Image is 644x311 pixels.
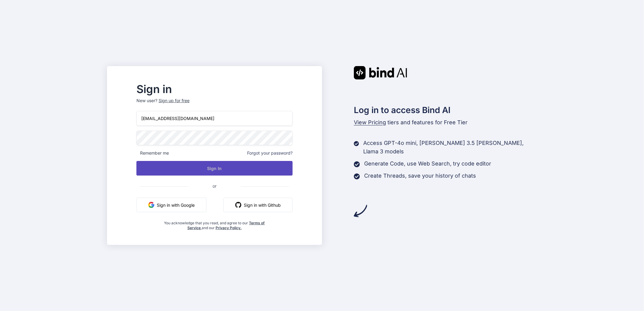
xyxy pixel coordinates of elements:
[363,139,537,156] p: Access GPT-4o mini, [PERSON_NAME] 3.5 [PERSON_NAME], Llama 3 models
[354,104,537,116] h2: Log in to access Bind AI
[148,202,154,208] img: google
[364,159,491,168] p: Generate Code, use Web Search, try code editor
[187,221,265,230] a: Terms of Service
[216,226,242,230] a: Privacy Policy.
[235,202,241,208] img: github
[163,217,267,230] div: You acknowledge that you read, and agree to our and our
[136,150,169,156] span: Remember me
[159,98,190,104] div: Sign up for free
[364,172,476,180] p: Create Threads, save your history of chats
[136,198,206,212] button: Sign in with Google
[223,198,293,212] button: Sign in with Github
[354,119,386,125] span: View Pricing
[136,161,293,176] button: Sign In
[354,204,367,218] img: arrow
[247,150,293,156] span: Forgot your password?
[354,118,537,127] p: tiers and features for Free Tier
[188,179,241,193] span: or
[136,84,293,94] h2: Sign in
[354,66,407,79] img: Bind AI logo
[136,111,293,126] input: Login or Email
[136,98,293,111] p: New user?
